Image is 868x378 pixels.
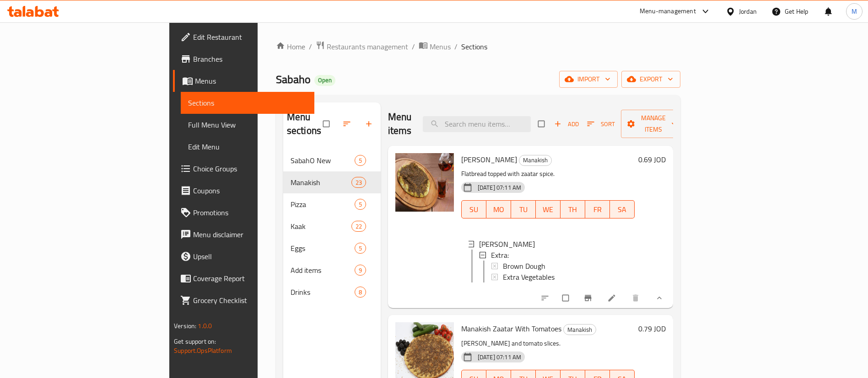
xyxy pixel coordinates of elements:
span: 5 [355,244,366,253]
button: FR [585,200,610,218]
span: Manakish [291,177,351,188]
a: Grocery Checklist [173,289,314,311]
span: M [852,6,857,16]
li: / [412,41,415,52]
span: Coverage Report [193,273,307,284]
span: Drinks [291,287,355,298]
a: Sections [181,92,314,114]
span: 5 [355,156,366,165]
span: Extra: [491,250,509,261]
span: Sort items [581,117,621,131]
span: Select section [533,115,552,133]
h6: 0.69 JOD [638,153,666,166]
span: Select to update [557,289,576,307]
button: WE [536,200,561,218]
span: Edit Menu [188,141,307,152]
span: Add [554,119,579,129]
span: [DATE] 07:11 AM [474,183,525,192]
div: Kaak [291,221,351,232]
span: Sort [587,119,615,129]
span: Branches [193,53,307,64]
a: Edit Menu [181,136,314,158]
h6: 0.79 JOD [638,322,666,335]
span: Menu disclaimer [193,229,307,240]
span: TU [515,203,532,216]
span: Select all sections [318,115,337,133]
span: Coupons [193,185,307,196]
span: Pizza [291,199,355,210]
button: Sort [585,117,617,131]
button: MO [486,200,511,218]
div: SabahO New5 [283,149,381,171]
div: items [355,265,366,276]
span: Edit Restaurant [193,32,307,43]
button: import [559,71,618,88]
span: FR [589,203,606,216]
span: Manage items [628,112,679,135]
span: [DATE] 07:11 AM [474,353,525,362]
svg: Show Choices [655,293,664,303]
button: TH [561,200,585,218]
span: Manakish [564,325,596,335]
div: items [355,243,366,254]
span: Promotions [193,207,307,218]
button: TU [511,200,536,218]
span: WE [539,203,557,216]
a: Coverage Report [173,267,314,289]
span: Open [314,76,335,84]
span: Extra Vegetables [503,272,555,282]
span: Grocery Checklist [193,295,307,306]
a: Support.OpsPlatform [174,345,232,357]
span: Brown Dough [503,261,545,272]
span: 22 [352,222,366,231]
a: Menu disclaimer [173,224,314,245]
input: search [423,116,531,132]
span: Get support on: [174,335,216,347]
span: import [566,74,610,85]
div: Eggs5 [283,237,381,259]
span: TH [564,203,582,216]
h2: Menu items [388,110,412,138]
span: Version: [174,320,196,332]
span: Manakish Zaatar With Tomatoes [461,322,561,335]
button: export [621,71,680,88]
span: 9 [355,266,366,275]
span: Upsell [193,251,307,262]
span: Sections [461,41,487,52]
a: Choice Groups [173,158,314,180]
div: items [355,287,366,298]
span: SA [614,203,631,216]
a: Full Menu View [181,114,314,136]
span: 1.0.0 [198,320,212,332]
a: Menus [419,41,451,53]
a: Menus [173,70,314,92]
a: Upsell [173,245,314,267]
p: [PERSON_NAME] and tomato slices. [461,338,635,349]
span: SU [465,203,483,216]
div: Add items9 [283,259,381,281]
span: 5 [355,200,366,209]
button: show more [647,288,669,308]
a: Coupons [173,180,314,202]
a: Restaurants management [316,41,408,53]
button: Add section [359,114,381,134]
div: items [351,177,366,188]
div: Menu-management [640,6,696,17]
span: Sections [188,97,307,108]
span: SabahO New [291,155,355,166]
div: Jordan [739,6,757,16]
li: / [454,41,458,52]
span: Menus [430,41,451,52]
span: Add item [552,117,581,131]
a: Edit Restaurant [173,26,314,48]
div: Pizza5 [283,193,381,215]
a: Branches [173,48,314,70]
span: Choice Groups [193,163,307,174]
button: Manage items [621,110,686,138]
span: Eggs [291,243,355,254]
div: items [351,221,366,232]
span: Add items [291,265,355,276]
